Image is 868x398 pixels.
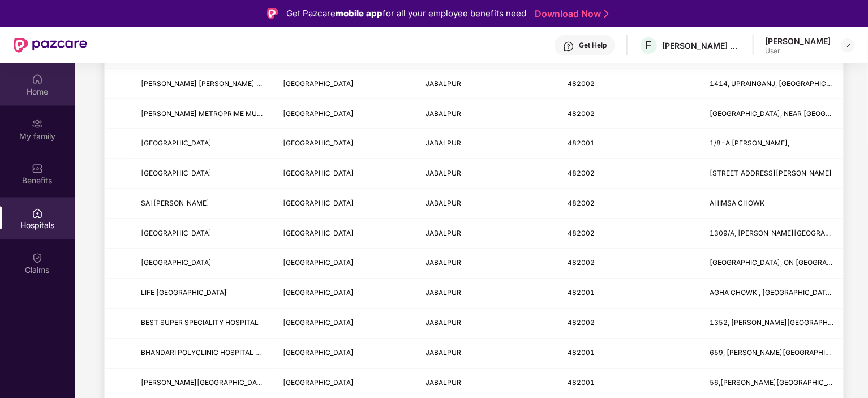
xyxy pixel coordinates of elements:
[416,309,558,339] td: JABALPUR
[416,249,558,279] td: JABALPUR
[568,109,595,118] span: 482002
[416,159,558,189] td: JABALPUR
[568,169,595,178] span: 482002
[568,319,595,327] span: 482002
[416,69,558,99] td: JABALPUR
[141,199,209,208] span: SAI [PERSON_NAME]
[336,8,383,19] strong: mobile app
[701,99,843,129] td: KUCHAINI PARISHAR, NEAR DAMOH NAKA CHOWK, VIJAY NAGAR COLONY, JABALPUR
[283,259,354,267] span: [GEOGRAPHIC_DATA]
[426,139,461,148] span: JABALPUR
[426,319,461,327] span: JABALPUR
[426,109,461,118] span: JABALPUR
[283,199,354,208] span: [GEOGRAPHIC_DATA]
[765,36,831,46] div: [PERSON_NAME]
[568,229,595,238] span: 482002
[283,169,354,178] span: [GEOGRAPHIC_DATA]
[710,79,850,88] span: 1414, UPRAINGANJ, [GEOGRAPHIC_DATA]
[32,208,43,219] img: svg+xml;base64,PHN2ZyBpZD0iSG9zcGl0YWxzIiB4bWxucz0iaHR0cDovL3d3dy53My5vcmcvMjAwMC9zdmciIHdpZHRoPS...
[141,109,519,118] span: [PERSON_NAME] METROPRIME MULTISPECIALITY HOSPITAL (A UNIT OF [PERSON_NAME] HEALTHCARE PVT. LTD.)
[568,289,595,297] span: 482001
[274,129,416,159] td: MADHYA PRADESH
[426,349,461,357] span: JABALPUR
[283,109,354,118] span: [GEOGRAPHIC_DATA]
[604,8,609,20] img: Stroke
[426,79,461,88] span: JABALPUR
[132,69,274,99] td: SETH MANNULAL JAGANNATH DAS TRUST HOSPITAL
[646,38,652,52] span: F
[710,169,832,178] span: [STREET_ADDRESS][PERSON_NAME]
[283,139,354,148] span: [GEOGRAPHIC_DATA]
[141,289,227,297] span: LIFE [GEOGRAPHIC_DATA]
[416,99,558,129] td: JABALPUR
[141,79,315,88] span: [PERSON_NAME] [PERSON_NAME] TRUST HOSPITAL
[426,379,461,387] span: JABALPUR
[274,339,416,369] td: MADHYA PRADESH
[132,159,274,189] td: NATIONAL HOSPITAL
[283,319,354,327] span: [GEOGRAPHIC_DATA]
[132,189,274,219] td: SAI SHIVA NETRALAYA
[286,7,526,20] div: Get Pazcare for all your employee benefits need
[141,379,430,387] span: [PERSON_NAME][GEOGRAPHIC_DATA] & UROLOGICAL RESEARCH [GEOGRAPHIC_DATA]
[568,349,595,357] span: 482001
[274,309,416,339] td: MADHYA PRADESH
[701,189,843,219] td: AHIMSA CHOWK
[701,129,843,159] td: 1/8-A NEHRU WARD,
[568,379,595,387] span: 482001
[132,219,274,249] td: ASHISH HOSPITAL
[535,8,605,20] a: Download Now
[274,99,416,129] td: MADHYA PRADESH
[283,289,354,297] span: [GEOGRAPHIC_DATA]
[568,259,595,267] span: 482002
[568,199,595,208] span: 482002
[416,219,558,249] td: JABALPUR
[426,169,461,178] span: JABALPUR
[141,259,212,267] span: [GEOGRAPHIC_DATA]
[274,69,416,99] td: MADHYA PRADESH
[141,169,212,178] span: [GEOGRAPHIC_DATA]
[710,139,790,148] span: 1/8-A [PERSON_NAME],
[274,159,416,189] td: MADHYA PRADESH
[426,199,461,208] span: JABALPUR
[132,249,274,279] td: BOMBAY HOSPITAL AND MEDICAL RESEARCH CENTRE
[416,129,558,159] td: JABALPUR
[416,189,558,219] td: JABALPUR
[132,129,274,159] td: KJ MEMORIAL HOSPITAL
[701,69,843,99] td: 1414, UPRAINGANJ, DIXITPURA ROAD
[701,309,843,339] td: 1352, NAPIER TOWN, HOME SCIENCE COLLEGE ROAD, JABALPUR
[132,309,274,339] td: BEST SUPER SPECIALITY HOSPITAL
[14,38,87,53] img: New Pazcare Logo
[141,349,287,357] span: BHANDARI POLYCLINIC HOSPITAL PVT. LTD.
[710,349,856,357] span: 659, [PERSON_NAME][GEOGRAPHIC_DATA],
[426,229,461,238] span: JABALPUR
[274,219,416,249] td: MADHYA PRADESH
[701,219,843,249] td: 1309/A, NAPIER TOWN, NEAR HOME SCIENCE COLLEGE ROAD, JABALPUR, MADHYAPRADESH
[32,253,43,264] img: svg+xml;base64,PHN2ZyBpZD0iQ2xhaW0iIHhtbG5zPSJodHRwOi8vd3d3LnczLm9yZy8yMDAwL3N2ZyIgd2lkdGg9IjIwIi...
[568,139,595,148] span: 482001
[710,379,848,387] span: 56,[PERSON_NAME][GEOGRAPHIC_DATA]
[32,163,43,174] img: svg+xml;base64,PHN2ZyBpZD0iQmVuZWZpdHMiIHhtbG5zPSJodHRwOi8vd3d3LnczLm9yZy8yMDAwL3N2ZyIgd2lkdGg9Ij...
[416,279,558,309] td: JABALPUR
[843,41,852,50] img: svg+xml;base64,PHN2ZyBpZD0iRHJvcGRvd24tMzJ4MzIiIHhtbG5zPSJodHRwOi8vd3d3LnczLm9yZy8yMDAwL3N2ZyIgd2...
[701,249,843,279] td: GOLE BAZAR, ON KATNI ROAD
[568,79,595,88] span: 482002
[267,8,278,19] img: Logo
[426,259,461,267] span: JABALPUR
[710,199,765,208] span: AHIMSA CHOWK
[416,339,558,369] td: JABALPUR
[765,46,831,55] div: User
[141,229,212,238] span: [GEOGRAPHIC_DATA]
[283,349,354,357] span: [GEOGRAPHIC_DATA]
[701,339,843,369] td: 659, NAPIER TOWN,
[274,189,416,219] td: MADHYA PRADESH
[132,99,274,129] td: BADERIA METROPRIME MULTISPECIALITY HOSPITAL (A UNIT OF BADERIA HEALTHCARE PVT. LTD.)
[283,379,354,387] span: [GEOGRAPHIC_DATA]
[132,279,274,309] td: LIFE MEDICITY HOSPITAL
[426,289,461,297] span: JABALPUR
[141,319,259,327] span: BEST SUPER SPECIALITY HOSPITAL
[710,259,867,267] span: [GEOGRAPHIC_DATA], ON [GEOGRAPHIC_DATA]
[141,139,212,148] span: [GEOGRAPHIC_DATA]
[274,249,416,279] td: MADHYA PRADESH
[579,41,607,50] div: Get Help
[274,279,416,309] td: MADHYA PRADESH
